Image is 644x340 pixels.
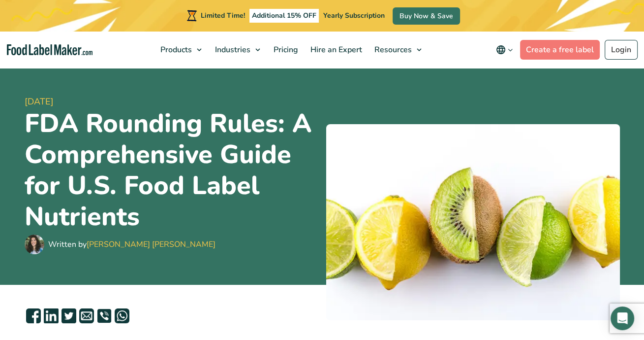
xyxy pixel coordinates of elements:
[268,32,302,68] a: Pricing
[157,44,193,55] span: Products
[368,32,427,68] a: Resources
[323,11,385,20] span: Yearly Subscription
[25,235,44,254] img: Maria Abi Hanna - Food Label Maker
[48,238,215,250] div: Written by
[249,9,319,23] span: Additional 15% OFF
[520,40,600,60] a: Create a free label
[605,40,638,60] a: Login
[25,108,318,232] h1: FDA Rounding Rules: A Comprehensive Guide for U.S. Food Label Nutrients
[611,306,634,330] div: Open Intercom Messenger
[87,239,215,250] a: [PERSON_NAME] [PERSON_NAME]
[209,32,265,68] a: Industries
[25,95,318,108] span: [DATE]
[201,11,245,20] span: Limited Time!
[271,44,299,55] span: Pricing
[393,7,460,25] a: Buy Now & Save
[371,44,413,55] span: Resources
[307,44,363,55] span: Hire an Expert
[154,32,207,68] a: Products
[305,32,366,68] a: Hire an Expert
[212,44,251,55] span: Industries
